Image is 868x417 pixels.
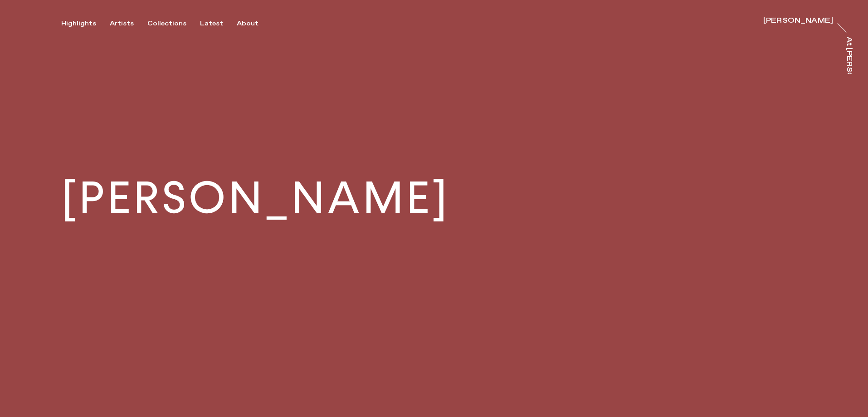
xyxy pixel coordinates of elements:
[200,20,223,28] div: Latest
[90,53,98,60] img: tab_keywords_by_traffic_grey.svg
[237,20,258,28] div: About
[147,20,186,28] div: Collections
[845,37,853,118] div: At [PERSON_NAME]
[61,176,450,220] h1: [PERSON_NAME]
[61,20,110,28] button: Highlights
[34,54,81,59] div: Domain Overview
[61,20,96,28] div: Highlights
[100,54,153,59] div: Keywords by Traffic
[15,24,22,31] img: website_grey.svg
[24,53,32,60] img: tab_domain_overview_orange.svg
[25,15,44,22] div: v 4.0.25
[763,17,833,26] a: [PERSON_NAME]
[110,20,134,28] div: Artists
[237,20,272,28] button: About
[147,20,200,28] button: Collections
[15,15,22,22] img: logo_orange.svg
[24,24,100,31] div: Domain: [DOMAIN_NAME]
[110,20,147,28] button: Artists
[200,20,237,28] button: Latest
[844,37,853,74] a: At [PERSON_NAME]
